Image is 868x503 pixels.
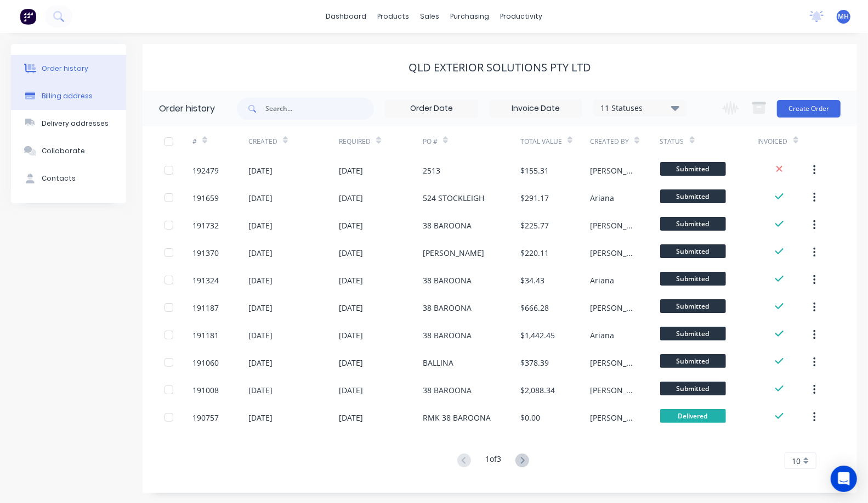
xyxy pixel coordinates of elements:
div: [PERSON_NAME] [590,384,638,396]
div: [PERSON_NAME] [423,247,484,259]
div: 191008 [192,384,219,396]
div: 191181 [192,329,219,341]
div: sales [415,8,445,25]
div: # [192,126,248,157]
div: productivity [495,8,548,25]
div: $666.28 [520,302,549,314]
div: Status [660,137,684,147]
div: [DATE] [248,247,273,259]
div: Ariana [590,192,614,204]
button: Contacts [11,165,126,192]
div: 192479 [192,165,219,176]
div: Total Value [520,126,590,157]
input: Search... [265,98,374,120]
span: Submitted [660,244,726,258]
div: Ariana [590,275,614,286]
div: Contacts [42,174,76,183]
div: Status [660,126,758,157]
div: products [372,8,415,25]
div: $378.39 [520,357,549,368]
div: [DATE] [339,357,363,368]
div: Order history [159,102,215,115]
div: 1 of 3 [485,453,501,469]
div: Ariana [590,329,614,341]
div: Billing address [42,91,93,101]
div: RMK 38 BAROONA [423,412,491,423]
span: Submitted [660,162,726,176]
div: 11 Statuses [594,102,686,114]
div: Invoiced [758,137,788,147]
div: [DATE] [339,220,363,231]
div: Invoiced [758,126,814,157]
div: [DATE] [339,384,363,396]
button: Delivery addresses [11,110,126,137]
div: [DATE] [339,412,363,423]
div: Collaborate [42,146,85,156]
span: MH [838,12,849,21]
div: [PERSON_NAME] [590,220,638,231]
div: QLD Exterior solutions Pty Ltd [409,61,591,74]
div: [DATE] [248,412,273,423]
a: dashboard [320,8,372,25]
span: Submitted [660,299,726,313]
button: Collaborate [11,137,126,165]
span: Submitted [660,354,726,368]
div: [PERSON_NAME] [590,412,638,423]
div: 38 BAROONA [423,329,472,341]
div: $225.77 [520,220,549,231]
div: PO # [423,126,520,157]
div: 38 BAROONA [423,275,472,286]
span: Submitted [660,327,726,340]
span: Submitted [660,382,726,395]
div: [DATE] [339,192,363,204]
div: [DATE] [339,302,363,314]
span: Delivered [660,409,726,423]
div: Created [248,126,339,157]
div: Required [339,126,423,157]
div: $0.00 [520,412,540,423]
div: $220.11 [520,247,549,259]
div: $2,088.34 [520,384,555,396]
input: Invoice Date [490,100,582,117]
div: [DATE] [248,329,273,341]
div: [DATE] [248,165,273,176]
div: 190757 [192,412,219,423]
div: # [192,137,197,147]
button: Billing address [11,82,126,110]
button: Create Order [777,100,841,118]
div: Created By [590,126,660,157]
div: 191187 [192,302,219,314]
div: [PERSON_NAME] [590,247,638,259]
div: Order history [42,64,88,74]
div: Open Intercom Messenger [831,466,857,492]
div: 2513 [423,165,440,176]
button: Order history [11,55,126,82]
div: [DATE] [339,329,363,341]
img: Factory [20,8,36,25]
div: [DATE] [339,247,363,259]
div: 191659 [192,192,219,204]
span: 10 [792,455,801,467]
div: BALLINA [423,357,453,368]
span: Submitted [660,189,726,203]
div: Created By [590,137,629,147]
div: [PERSON_NAME] [590,357,638,368]
div: [DATE] [248,384,273,396]
div: 191732 [192,220,219,231]
div: 191370 [192,247,219,259]
div: purchasing [445,8,495,25]
div: [DATE] [248,192,273,204]
div: 38 BAROONA [423,302,472,314]
div: 524 STOCKLEIGH [423,192,484,204]
span: Submitted [660,272,726,286]
div: 191060 [192,357,219,368]
div: [PERSON_NAME] [590,165,638,176]
div: [DATE] [339,275,363,286]
div: PO # [423,137,438,147]
div: Delivery addresses [42,119,109,128]
div: [DATE] [248,302,273,314]
div: 191324 [192,275,219,286]
div: [DATE] [248,357,273,368]
div: [DATE] [248,275,273,286]
div: [PERSON_NAME] [590,302,638,314]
